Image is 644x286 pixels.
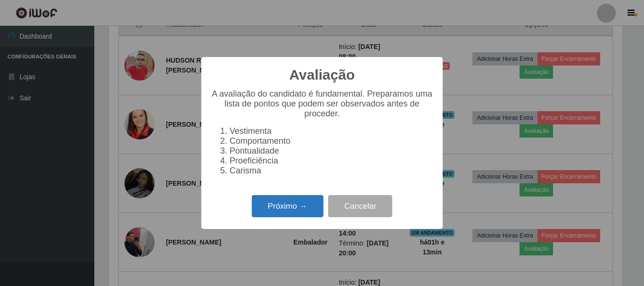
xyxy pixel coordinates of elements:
[289,66,355,83] h2: Avaliação
[230,156,433,166] li: Proeficiência
[230,126,433,136] li: Vestimenta
[230,166,433,176] li: Carisma
[230,136,433,146] li: Comportamento
[230,146,433,156] li: Pontualidade
[252,195,323,217] button: Próximo →
[211,89,433,119] p: A avaliação do candidato é fundamental. Preparamos uma lista de pontos que podem ser observados a...
[328,195,392,217] button: Cancelar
